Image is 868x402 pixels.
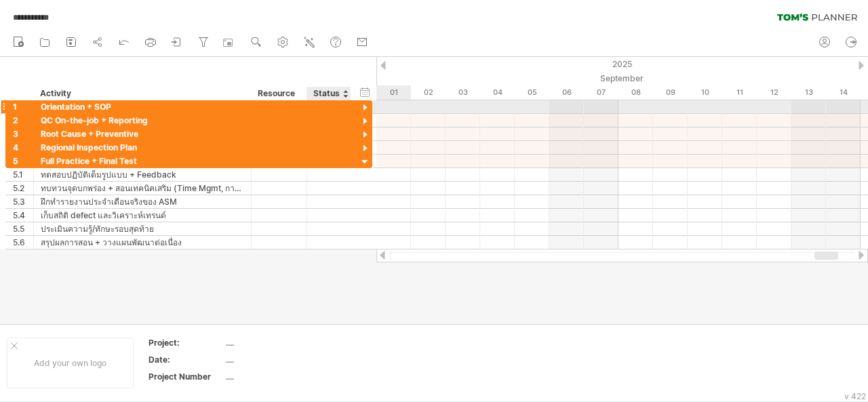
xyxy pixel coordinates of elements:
div: 5.3 [13,195,33,208]
div: 5 [13,155,33,167]
div: .... [226,371,340,382]
div: Orientation + SOP [41,100,244,113]
div: 5.5 [13,222,33,235]
div: Status [313,87,343,100]
div: Saturday, 13 September 2025 [791,85,826,100]
div: 5.1 [13,168,33,181]
div: Tuesday, 9 September 2025 [653,85,688,100]
div: สรุปผลการสอน + วางแผนพัฒนาต่อเนื่อง [41,236,244,249]
div: Monday, 1 September 2025 [376,85,411,100]
div: 5.6 [13,236,33,249]
div: QC On-the-job + Reporting [41,114,244,127]
div: 2 [13,114,33,127]
div: Thursday, 11 September 2025 [722,85,757,100]
div: Add your own logo [7,338,134,388]
div: 1 [13,100,33,113]
div: Friday, 5 September 2025 [515,85,549,100]
div: Sunday, 14 September 2025 [826,85,861,100]
div: 4 [13,141,33,154]
div: Full Practice + Final Test [41,155,244,167]
div: .... [226,337,340,348]
div: Date: [149,354,223,365]
div: Project Number [149,371,223,382]
div: Activity [40,87,243,100]
div: 5.4 [13,209,33,222]
div: 3 [13,127,33,140]
div: .... [226,354,340,365]
div: Saturday, 6 September 2025 [549,85,584,100]
div: Tuesday, 2 September 2025 [411,85,446,100]
div: Friday, 12 September 2025 [757,85,791,100]
div: ฝึกทำรายงานประจำเดือนจริงของ ASM [41,195,244,208]
div: Thursday, 4 September 2025 [480,85,515,100]
div: ประเมินความรู้/ทักษะรอบสุดท้าย [41,222,244,235]
div: Resource [258,87,299,100]
div: 5.2 [13,182,33,195]
div: เก็บสถิติ defect และวิเคราะห์เทรนด์ [41,209,244,222]
div: v 422 [844,391,866,401]
div: Root Cause + Preventive [41,127,244,140]
div: ทบทวนจุดบกพร่อง + สอนเทคนิคเสริม (Time Mgmt, การสื่อสาร) [41,182,244,195]
div: Wednesday, 3 September 2025 [446,85,480,100]
div: Wednesday, 10 September 2025 [688,85,722,100]
div: Sunday, 7 September 2025 [584,85,618,100]
div: Project: [149,337,223,348]
div: ทดสอบปฏิบัติเต็มรูปแบบ + Feedback [41,168,244,181]
div: Regional Inspection Plan [41,141,244,154]
div: Monday, 8 September 2025 [618,85,653,100]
